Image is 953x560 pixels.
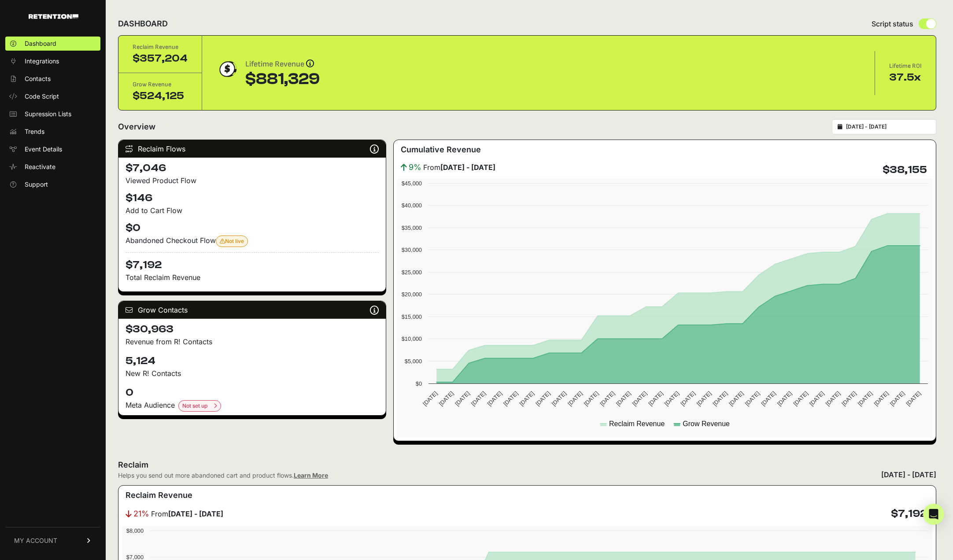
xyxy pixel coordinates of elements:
text: $25,000 [401,269,421,276]
text: [DATE] [840,390,857,407]
div: $881,329 [245,70,320,88]
h2: Reclaim [118,459,328,471]
text: [DATE] [663,390,680,407]
text: [DATE] [872,390,890,407]
span: MY ACCOUNT [14,536,57,545]
span: 9% [409,161,421,173]
text: [DATE] [502,390,519,407]
text: [DATE] [743,390,761,407]
text: $20,000 [401,291,421,298]
p: Revenue from R! Contacts [126,336,379,347]
a: Reactivate [5,160,100,174]
text: [DATE] [711,390,728,407]
text: $45,000 [401,180,421,187]
text: [DATE] [631,390,648,407]
h4: $7,192 [891,507,927,521]
text: [DATE] [679,390,696,407]
text: $40,000 [401,202,421,209]
span: Code Script [25,92,59,101]
a: Event Details [5,142,100,156]
div: Lifetime Revenue [245,58,320,70]
div: 37.5x [889,70,922,85]
text: [DATE] [421,390,439,407]
a: Trends [5,125,100,139]
div: Add to Cart Flow [126,205,379,216]
h3: Cumulative Revenue [401,144,481,156]
text: [DATE] [437,390,454,407]
text: [DATE] [518,390,535,407]
span: Trends [25,127,44,136]
a: Learn More [294,472,328,479]
text: [DATE] [486,390,503,407]
text: [DATE] [824,390,841,407]
a: Code Script [5,89,100,103]
text: Reclaim Revenue [609,420,665,427]
a: Dashboard [5,37,100,51]
div: Grow Contacts [118,301,386,319]
text: [DATE] [760,390,777,407]
text: [DATE] [470,390,487,407]
span: From [151,508,223,519]
h4: $0 [126,221,379,235]
span: Not live [220,238,244,244]
a: Integrations [5,54,100,68]
text: [DATE] [776,390,793,407]
text: [DATE] [454,390,471,407]
div: Viewed Product Flow [126,175,379,186]
text: [DATE] [566,390,584,407]
text: [DATE] [889,390,906,407]
a: Contacts [5,72,100,86]
text: [DATE] [583,390,600,407]
text: $5,000 [405,358,422,365]
text: $10,000 [401,335,421,342]
span: Integrations [25,57,59,66]
div: [DATE] - [DATE] [881,469,936,480]
span: Supression Lists [25,110,71,118]
a: Supression Lists [5,107,100,121]
text: [DATE] [792,390,809,407]
a: MY ACCOUNT [5,527,100,554]
text: [DATE] [534,390,551,407]
span: Reactivate [25,162,55,171]
text: [DATE] [615,390,632,407]
img: dollar-coin-05c43ed7efb7bc0c12610022525b4bbbb207c7efeef5aecc26f025e68dcafac9.png [216,58,238,80]
span: 21% [133,508,149,520]
span: From [423,162,495,173]
text: [DATE] [808,390,825,407]
div: Meta Audience [126,400,379,412]
text: [DATE] [905,390,922,407]
text: $15,000 [401,313,421,320]
div: Open Intercom Messenger [923,504,944,525]
text: $30,000 [401,247,421,253]
div: Helps you send out more abandoned cart and product flows. [118,471,328,480]
div: Grow Revenue [133,80,188,89]
strong: [DATE] - [DATE] [440,163,495,172]
span: Support [25,180,48,189]
a: Support [5,177,100,192]
div: Lifetime ROI [889,62,922,70]
text: [DATE] [728,390,745,407]
div: Reclaim Flows [118,140,386,158]
h4: $7,046 [126,161,379,175]
p: New R! Contacts [126,368,379,379]
h4: 5,124 [126,354,379,368]
text: [DATE] [695,390,713,407]
span: Dashboard [25,39,56,48]
text: $8,000 [126,527,144,534]
h2: Overview [118,121,155,133]
text: [DATE] [647,390,664,407]
p: Total Reclaim Revenue [126,272,379,283]
text: [DATE] [550,390,567,407]
div: $357,204 [133,52,188,66]
span: Contacts [25,74,51,83]
span: Event Details [25,145,62,154]
img: Retention.com [29,14,78,19]
text: [DATE] [856,390,873,407]
h2: DASHBOARD [118,18,168,30]
text: $35,000 [401,225,421,231]
span: Script status [872,18,913,29]
h4: $30,963 [126,322,379,336]
strong: [DATE] - [DATE] [168,509,223,518]
text: [DATE] [598,390,616,407]
h4: 0 [126,386,379,400]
